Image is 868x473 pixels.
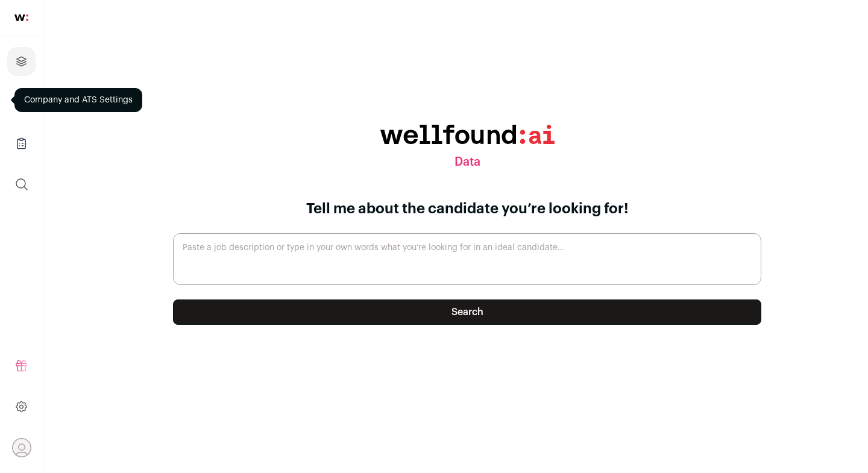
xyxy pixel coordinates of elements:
[173,199,761,219] p: Tell me about the candidate you’re looking for!
[12,438,31,457] button: Open dropdown
[14,88,142,112] div: Company and ATS Settings
[7,129,36,158] a: Company Lists
[7,47,36,76] a: Projects
[173,299,761,325] button: Search
[454,154,480,171] h1: Data
[7,88,36,117] a: Company and ATS Settings
[14,14,28,21] img: wellfound-shorthand-0d5821cbd27db2630d0214b213865d53afaa358527fdda9d0ea32b1df1b89c2c.svg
